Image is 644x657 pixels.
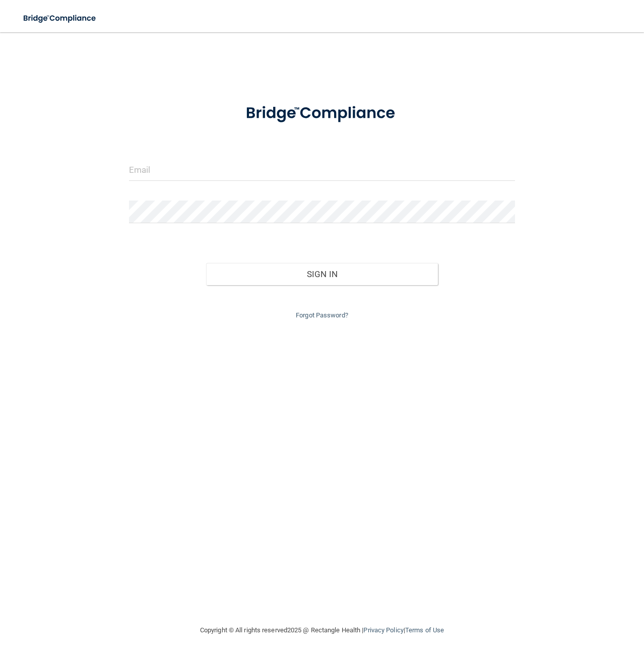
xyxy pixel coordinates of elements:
a: Privacy Policy [363,626,403,634]
a: Forgot Password? [296,311,348,319]
a: Terms of Use [405,626,444,634]
button: Sign In [206,263,438,285]
input: Email [129,158,516,181]
img: bridge_compliance_login_screen.278c3ca4.svg [229,93,415,134]
img: bridge_compliance_login_screen.278c3ca4.svg [15,8,105,29]
div: Copyright © All rights reserved 2025 @ Rectangle Health | | [138,614,506,646]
